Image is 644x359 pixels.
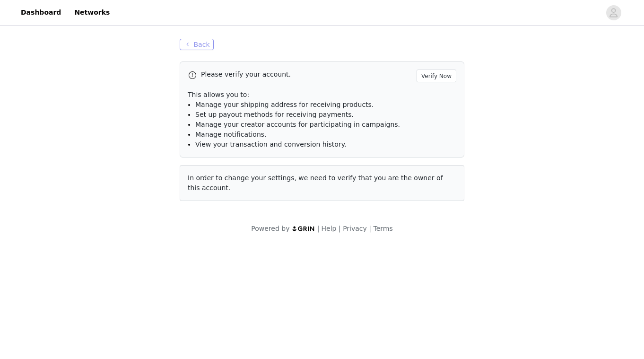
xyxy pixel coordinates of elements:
[317,225,320,232] span: |
[292,226,315,232] img: logo
[251,225,289,232] span: Powered by
[369,225,371,232] span: |
[343,225,367,232] a: Privacy
[322,225,337,232] a: Help
[15,2,67,23] a: Dashboard
[69,2,115,23] a: Networks
[180,39,214,50] button: Back
[373,225,392,232] a: Terms
[201,70,413,79] p: Please verify your account.
[609,5,618,20] div: avatar
[188,174,443,192] span: In order to change your settings, we need to verify that you are the owner of this account.
[339,225,341,232] span: |
[195,131,267,138] span: Manage notifications.
[195,140,346,148] span: View your transaction and conversion history.
[195,101,374,108] span: Manage your shipping address for receiving products.
[188,90,456,100] p: This allows you to:
[195,111,354,118] span: Set up payout methods for receiving payments.
[417,70,456,82] button: Verify Now
[195,121,400,128] span: Manage your creator accounts for participating in campaigns.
